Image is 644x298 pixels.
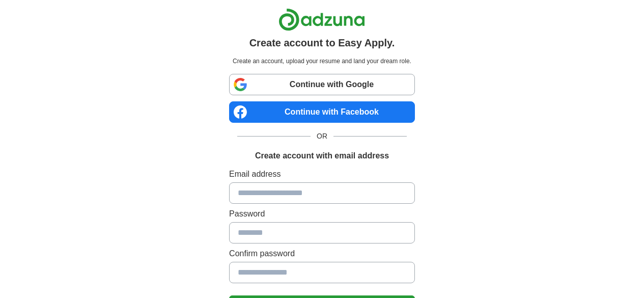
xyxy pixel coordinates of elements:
[229,248,415,260] label: Confirm password
[229,168,415,180] label: Email address
[229,101,415,123] a: Continue with Facebook
[249,35,395,50] h1: Create account to Easy Apply.
[229,74,415,95] a: Continue with Google
[255,150,389,162] h1: Create account with email address
[229,208,415,220] label: Password
[311,131,333,142] span: OR
[231,57,413,66] p: Create an account, upload your resume and land your dream role.
[278,8,365,31] img: Adzuna logo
